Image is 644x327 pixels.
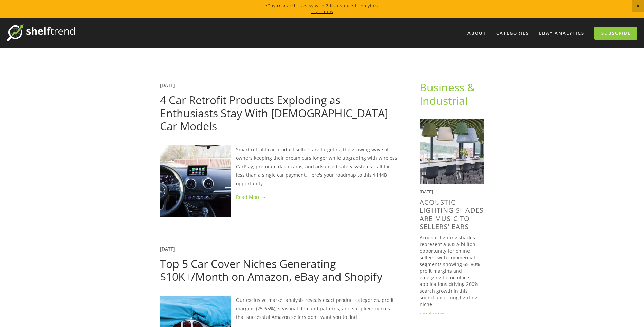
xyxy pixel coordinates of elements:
a: eBay Analytics [535,28,589,39]
p: Our exclusive market analysis reveals exact product categories, profit margins (25-65%), seasonal... [160,296,398,322]
div: Categories [492,28,533,39]
p: Smart retrofit car product sellers are targeting the growing wave of owners keeping their dream c... [160,145,398,188]
p: Acoustic lighting shades represent a $35.9 billion opportunity for online sellers, with commercia... [420,234,484,308]
img: Acoustic Lighting Shades Are Music to Sellers' Ears [420,119,484,184]
a: About [463,28,491,39]
img: 4 Car Retrofit Products Exploding as Enthusiasts Stay With 8+ Year Old Car Models [160,145,231,217]
a: 4 Car Retrofit Products Exploding as Enthusiasts Stay With [DEMOGRAPHIC_DATA] Car Models [160,92,388,133]
a: [DATE] [160,82,175,88]
a: [DATE] [160,246,175,252]
img: ShelfTrend [7,24,75,41]
a: Try it now [311,8,333,14]
a: Subscribe [594,27,637,40]
a: Acoustic Lighting Shades Are Music to Sellers' Ears [420,197,484,231]
a: Top 5 Car Cover Niches Generating $10K+/Month on Amazon, eBay and Shopify [160,256,382,284]
a: Read More → [420,311,484,318]
a: Business & Industrial [420,80,478,107]
time: [DATE] [420,189,433,195]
